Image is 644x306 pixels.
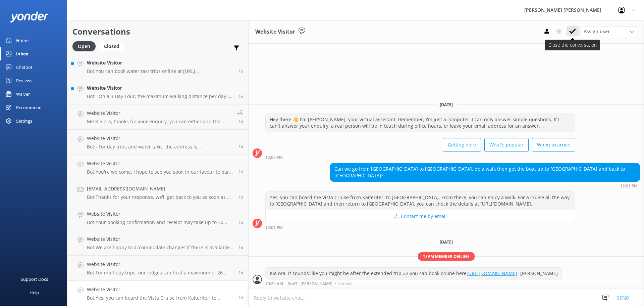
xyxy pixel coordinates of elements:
[87,219,233,225] p: Bot: Your booking confirmation and receipt may take up to 30 minutes to reach your email inbox. C...
[87,59,233,67] h4: Website Visitor
[238,295,243,301] span: Sep 14 2025 12:01pm (UTC +12:00) Pacific/Auckland
[238,169,243,175] span: Sep 14 2025 10:32pm (UTC +12:00) Pacific/Auckland
[620,184,638,188] strong: 12:01 PM
[238,245,243,250] span: Sep 14 2025 04:02pm (UTC +12:00) Pacific/Auckland
[266,192,575,210] div: Yes, you can board the Vista Cruise from Kaiteriteri to [GEOGRAPHIC_DATA]. From there, you can en...
[87,270,233,276] p: Bot: For multiday trips, our lodges can host a maximum of 26 people in twin share accommodation. ...
[265,226,283,230] strong: 12:01 PM
[72,25,243,38] h2: Conversations
[238,194,243,200] span: Sep 14 2025 10:22pm (UTC +12:00) Pacific/Auckland
[16,60,33,74] div: Chatbot
[238,68,243,74] span: Sep 15 2025 10:01am (UTC +12:00) Pacific/Auckland
[238,93,243,99] span: Sep 15 2025 09:15am (UTC +12:00) Pacific/Auckland
[330,183,640,188] div: Sep 14 2025 12:01pm (UTC +12:00) Pacific/Auckland
[532,138,575,151] button: When to arrive
[288,282,332,286] span: Staff - [PERSON_NAME]
[418,252,475,261] span: Team member online
[467,270,517,276] a: [URL][DOMAIN_NAME]
[72,42,99,50] a: Open
[266,210,575,223] button: 📩 Contact me by email
[266,268,562,279] div: Kia ora, it sounds like you might be after the extended trip #2 you can book online here - [PERSO...
[443,138,481,151] button: Getting here
[265,156,283,160] strong: 12:00 PM
[87,144,233,150] p: Bot: - For day trips and water taxis, the address is [STREET_ADDRESS][PERSON_NAME]. - For multi-d...
[436,102,457,107] span: [DATE]
[16,101,42,114] div: Recommend
[67,230,248,256] a: Website VisitorBot:We are happy to accommodate changes if there is available space. You need to g...
[238,270,243,275] span: Sep 14 2025 01:07pm (UTC +12:00) Pacific/Auckland
[265,281,562,286] div: Sep 16 2025 10:22am (UTC +12:00) Pacific/Auckland
[87,169,233,175] p: Bot: You're welcome. I hope to see you soon in our favourite part of the world!
[87,93,233,99] p: Bot: - On a 3 Day Tour, the maximum walking distance per day is 20 kms. - On multiday trips, the ...
[67,205,248,230] a: Website VisitorBot:Your booking confirmation and receipt may take up to 30 minutes to reach your ...
[87,210,233,218] h4: Website Visitor
[87,245,233,251] p: Bot: We are happy to accommodate changes if there is available space. You need to get in touch di...
[238,219,243,225] span: Sep 14 2025 05:09pm (UTC +12:00) Pacific/Auckland
[99,41,124,51] div: Closed
[265,155,575,160] div: Sep 14 2025 12:00pm (UTC +12:00) Pacific/Auckland
[67,180,248,205] a: [EMAIL_ADDRESS][DOMAIN_NAME]Bot:Thanks for your response, we'll get back to you as soon as we can...
[87,295,233,301] p: Bot: Yes, you can board the Vista Cruise from Kaiteriteri to [GEOGRAPHIC_DATA]. From there, you c...
[335,282,352,286] span: • Unread
[584,28,610,35] span: Assign user
[72,41,96,51] div: Open
[16,114,32,128] div: Settings
[16,34,29,47] div: Home
[21,272,48,286] div: Support Docs
[87,68,233,74] p: Bot: You can book water taxi trips online at [URL][DOMAIN_NAME]. If you are unable to book online...
[67,54,248,79] a: Website VisitorBot:You can book water taxi trips online at [URL][DOMAIN_NAME]. If you are unable ...
[67,281,248,306] a: Website VisitorBot:Yes, you can board the Vista Cruise from Kaiteriteri to [GEOGRAPHIC_DATA]. Fro...
[87,135,233,142] h4: Website Visitor
[87,194,233,200] p: Bot: Thanks for your response, we'll get back to you as soon as we can during opening hours.
[16,87,30,101] div: Waiver
[10,11,49,23] img: yonder-white-logo.png
[580,26,637,37] div: Assign User
[87,119,232,125] p: Me: Kia ora, thanks for your enquiry, you can either add the lunch option for extra $30 per perso...
[87,185,233,192] h4: [EMAIL_ADDRESS][DOMAIN_NAME]
[67,256,248,281] a: Website VisitorBot:For multiday trips, our lodges can host a maximum of 26 people in twin share a...
[67,130,248,155] a: Website VisitorBot:- For day trips and water taxis, the address is [STREET_ADDRESS][PERSON_NAME]....
[87,160,233,167] h4: Website Visitor
[266,114,575,132] div: Hey there 👋 I'm [PERSON_NAME], your virtual assistant. Remember, I'm just a computer. I can only ...
[87,110,232,117] h4: Website Visitor
[87,261,233,268] h4: Website Visitor
[330,163,640,181] div: Can we go from [GEOGRAPHIC_DATA] to [GEOGRAPHIC_DATA], do a walk then get the boat up to [GEOGRAP...
[265,225,575,230] div: Sep 14 2025 12:01pm (UTC +12:00) Pacific/Auckland
[67,79,248,104] a: Website VisitorBot:- On a 3 Day Tour, the maximum walking distance per day is 20 kms. - On multid...
[30,286,39,299] div: Help
[87,84,233,92] h4: Website Visitor
[16,74,32,87] div: Reviews
[436,239,457,245] span: [DATE]
[87,235,233,243] h4: Website Visitor
[67,104,248,130] a: Website VisitorMe:Kia ora, thanks for your enquiry, you can either add the lunch option for extra...
[99,42,128,50] a: Closed
[238,119,243,124] span: Sep 15 2025 08:05am (UTC +12:00) Pacific/Auckland
[265,282,283,286] strong: 10:22 AM
[484,138,529,151] button: What's popular
[255,28,295,36] h3: Website Visitor
[238,144,243,149] span: Sep 15 2025 04:00am (UTC +12:00) Pacific/Auckland
[67,155,248,180] a: Website VisitorBot:You're welcome. I hope to see you soon in our favourite part of the world!1d
[16,47,29,60] div: Inbox
[87,286,233,293] h4: Website Visitor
